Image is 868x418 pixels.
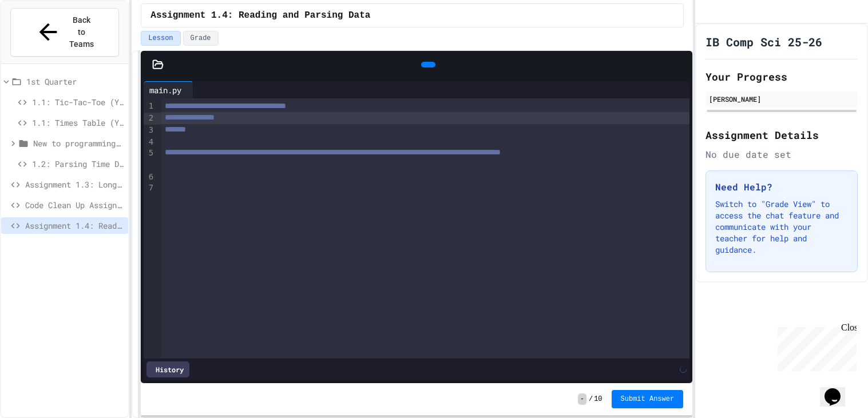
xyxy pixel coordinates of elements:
span: / [589,395,593,404]
span: Back to Teams [68,14,95,50]
div: 5 [144,148,155,172]
span: 1.1: Times Table (Year 1/SL) [32,117,124,129]
span: Assignment 1.3: Longitude and Latitude Data [25,178,124,190]
div: 4 [144,137,155,148]
span: New to programming exercises [33,137,124,149]
span: 10 [594,395,602,404]
div: 2 [144,113,155,125]
p: Switch to "Grade View" to access the chat feature and communicate with your teacher for help and ... [715,198,848,256]
div: 6 [144,172,155,183]
h2: Your Progress [706,69,858,85]
button: Grade [183,31,219,46]
span: Assignment 1.4: Reading and Parsing Data [150,9,370,22]
div: [PERSON_NAME] [709,94,854,104]
div: 7 [144,182,155,194]
h1: IB Comp Sci 25-26 [706,34,822,50]
iframe: chat widget [820,372,857,407]
span: 1.2: Parsing Time Data [32,158,124,170]
div: Chat with us now!Close [5,5,79,73]
h2: Assignment Details [706,127,858,143]
h3: Need Help? [715,180,848,194]
div: main.py [144,81,193,98]
span: Submit Answer [621,395,675,404]
iframe: chat widget [773,323,857,371]
span: - [578,393,586,405]
div: 3 [144,125,155,137]
button: Lesson [141,31,180,46]
span: Assignment 1.4: Reading and Parsing Data [25,220,124,232]
button: Back to Teams [10,8,119,57]
div: History [146,361,189,377]
div: 1 [144,101,155,113]
span: Code Clean Up Assignment [25,199,124,211]
div: No due date set [706,148,858,161]
span: 1.1: Tic-Tac-Toe (Year 2) [32,96,124,108]
span: 1st Quarter [26,75,124,87]
div: main.py [144,84,187,96]
button: Submit Answer [612,390,684,408]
